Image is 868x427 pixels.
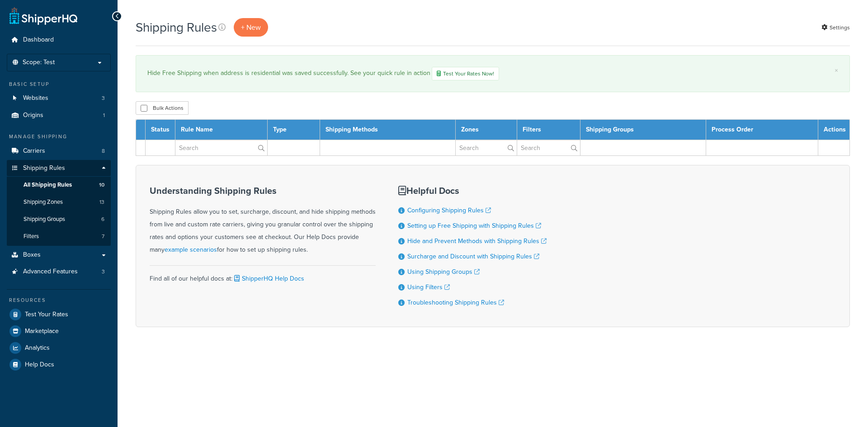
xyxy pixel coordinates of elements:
[320,120,455,140] th: Shipping Methods
[7,228,111,245] a: Filters 7
[175,140,267,155] input: Search
[267,120,320,140] th: Type
[99,181,104,189] span: 10
[24,181,72,189] span: All Shipping Rules
[432,67,499,80] a: Test Your Rates Now!
[407,282,450,292] a: Using Filters
[456,140,517,155] input: Search
[234,18,268,37] a: + New
[7,263,111,280] li: Advanced Features
[136,19,217,36] h1: Shipping Rules
[102,268,105,276] span: 3
[7,177,111,193] li: All Shipping Rules
[102,147,105,155] span: 8
[7,80,111,88] div: Basic Setup
[580,120,706,140] th: Shipping Groups
[102,233,104,240] span: 7
[23,59,55,66] span: Scope: Test
[7,194,111,211] a: Shipping Zones 13
[165,245,217,254] a: example scenarios
[7,263,111,280] a: Advanced Features 3
[7,32,111,48] a: Dashboard
[7,177,111,193] a: All Shipping Rules 10
[150,186,376,196] h3: Understanding Shipping Rules
[407,206,491,215] a: Configuring Shipping Rules
[7,143,111,160] li: Carriers
[7,247,111,263] a: Boxes
[7,90,111,107] li: Websites
[407,252,539,261] a: Surcharge and Discount with Shipping Rules
[232,274,304,283] a: ShipperHQ Help Docs
[821,21,850,34] a: Settings
[517,120,580,140] th: Filters
[103,112,105,119] span: 1
[146,120,175,140] th: Status
[24,216,65,223] span: Shipping Groups
[455,120,517,140] th: Zones
[23,112,43,119] span: Origins
[706,120,818,140] th: Process Order
[7,211,111,228] a: Shipping Groups 6
[398,186,547,196] h3: Helpful Docs
[23,147,45,155] span: Carriers
[7,228,111,245] li: Filters
[7,107,111,124] li: Origins
[7,90,111,107] a: Websites 3
[407,221,541,230] a: Setting up Free Shipping with Shipping Rules
[7,340,111,356] a: Analytics
[147,67,838,80] div: Hide Free Shipping when address is residential was saved successfully. See your quick rule in action
[7,160,111,246] li: Shipping Rules
[835,67,838,74] a: ×
[23,94,48,102] span: Websites
[241,22,261,33] span: + New
[7,306,111,323] a: Test Your Rates
[7,133,111,141] div: Manage Shipping
[25,328,59,335] span: Marketplace
[7,357,111,373] a: Help Docs
[7,143,111,160] a: Carriers 8
[7,211,111,228] li: Shipping Groups
[23,268,78,276] span: Advanced Features
[24,233,39,240] span: Filters
[818,120,850,140] th: Actions
[99,198,104,206] span: 13
[101,216,104,223] span: 6
[7,160,111,177] a: Shipping Rules
[23,164,65,172] span: Shipping Rules
[150,186,376,256] div: Shipping Rules allow you to set, surcharge, discount, and hide shipping methods from live and cus...
[407,267,480,277] a: Using Shipping Groups
[9,7,77,25] a: ShipperHQ Home
[175,120,268,140] th: Rule Name
[7,107,111,124] a: Origins 1
[7,194,111,211] li: Shipping Zones
[7,296,111,304] div: Resources
[102,94,105,102] span: 3
[517,140,580,155] input: Search
[25,344,50,352] span: Analytics
[136,101,189,115] button: Bulk Actions
[24,198,63,206] span: Shipping Zones
[407,298,504,307] a: Troubleshooting Shipping Rules
[407,236,547,246] a: Hide and Prevent Methods with Shipping Rules
[7,323,111,339] a: Marketplace
[25,361,54,369] span: Help Docs
[150,265,376,285] div: Find all of our helpful docs at:
[25,311,68,319] span: Test Your Rates
[23,36,54,44] span: Dashboard
[23,251,41,259] span: Boxes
